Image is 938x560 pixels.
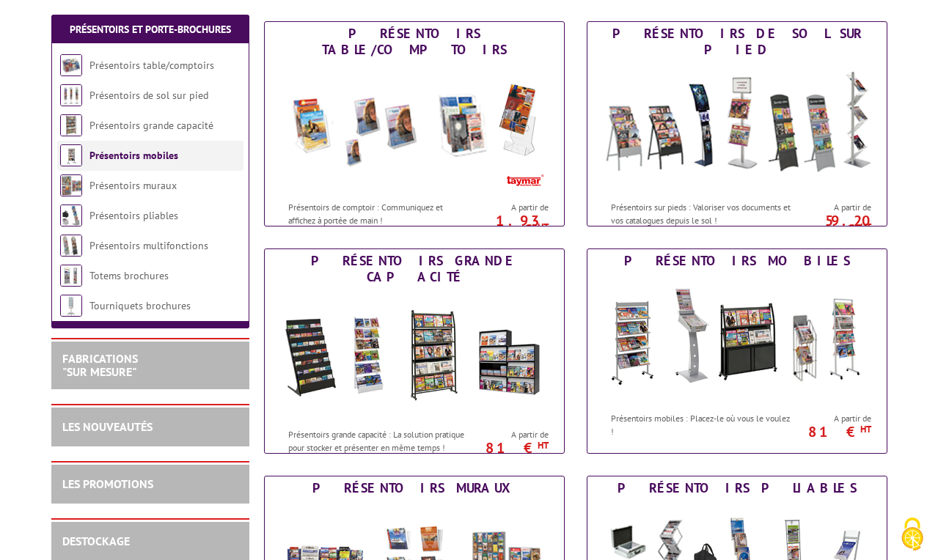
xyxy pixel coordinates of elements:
[466,216,549,234] p: 1.93 €
[268,480,560,496] div: Présentoirs muraux
[89,269,169,282] a: Totems brochures
[89,299,191,312] a: Tourniquets brochures
[60,265,82,287] img: Totems brochures
[268,26,560,58] div: Présentoirs table/comptoirs
[611,201,793,226] p: Présentoirs sur pieds : Valoriser vos documents et vos catalogues depuis le sol !
[62,534,130,548] a: DESTOCKAGE
[789,216,871,234] p: 59.20 €
[789,427,871,436] p: 81 €
[587,21,887,226] a: Présentoirs de sol sur pied Présentoirs de sol sur pied Présentoirs sur pieds : Valoriser vos doc...
[264,248,565,454] a: Présentoirs grande capacité Présentoirs grande capacité Présentoirs grande capacité : La solution...
[89,59,214,72] a: Présentoirs table/comptoirs
[796,202,871,213] span: A partir de
[268,253,560,285] div: Présentoirs grande capacité
[288,428,470,453] p: Présentoirs grande capacité : La solution pratique pour stocker et présenter en même temps !
[279,289,550,421] img: Présentoirs grande capacité
[601,273,873,405] img: Présentoirs mobiles
[60,295,82,317] img: Tourniquets brochures
[474,429,549,441] span: A partir de
[264,21,565,226] a: Présentoirs table/comptoirs Présentoirs table/comptoirs Présentoirs de comptoir : Communiquez et ...
[89,179,177,192] a: Présentoirs muraux
[887,510,938,560] button: Cookies (fenêtre modale)
[89,209,178,222] a: Présentoirs pliables
[591,26,883,58] div: Présentoirs de sol sur pied
[62,419,153,434] a: LES NOUVEAUTÉS
[474,202,549,213] span: A partir de
[89,239,208,252] a: Présentoirs multifonctions
[89,119,213,132] a: Présentoirs grande capacité
[538,221,549,233] sup: HT
[60,144,82,166] img: Présentoirs mobiles
[60,114,82,136] img: Présentoirs grande capacité
[611,412,793,437] p: Présentoirs mobiles : Placez-le où vous le voulez !
[70,23,231,36] a: Présentoirs et Porte-brochures
[89,89,208,102] a: Présentoirs de sol sur pied
[591,480,883,496] div: Présentoirs pliables
[466,443,549,452] p: 81 €
[587,248,887,454] a: Présentoirs mobiles Présentoirs mobiles Présentoirs mobiles : Placez-le où vous le voulez ! A par...
[60,235,82,257] img: Présentoirs multifonctions
[591,253,883,269] div: Présentoirs mobiles
[279,62,550,194] img: Présentoirs table/comptoirs
[60,54,82,76] img: Présentoirs table/comptoirs
[89,149,178,162] a: Présentoirs mobiles
[62,351,138,379] a: FABRICATIONS"Sur Mesure"
[538,439,549,452] sup: HT
[796,413,871,424] span: A partir de
[62,476,153,491] a: LES PROMOTIONS
[60,84,82,106] img: Présentoirs de sol sur pied
[860,221,871,233] sup: HT
[601,62,873,194] img: Présentoirs de sol sur pied
[60,174,82,196] img: Présentoirs muraux
[288,201,470,226] p: Présentoirs de comptoir : Communiquez et affichez à portée de main !
[860,423,871,435] sup: HT
[894,516,931,553] img: Cookies (fenêtre modale)
[60,205,82,226] img: Présentoirs pliables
